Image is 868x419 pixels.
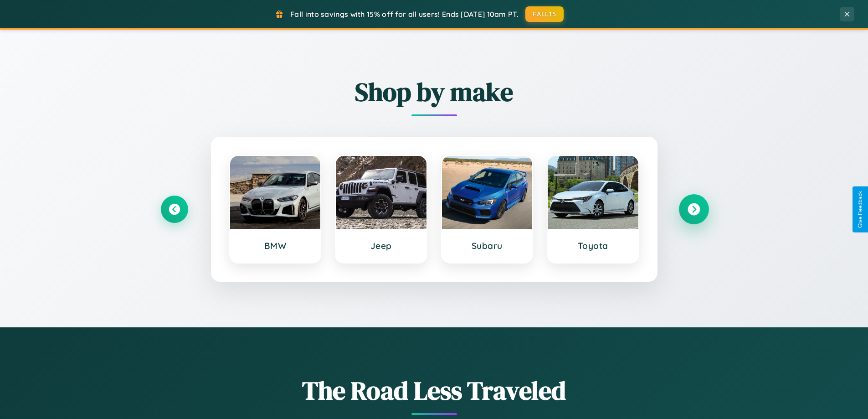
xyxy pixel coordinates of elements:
[451,240,524,251] h3: Subaru
[345,240,417,251] h3: Jeep
[857,191,863,228] div: Give Feedback
[557,240,629,251] h3: Toyota
[290,10,519,19] span: Fall into savings with 15% off for all users! Ends [DATE] 10am PT.
[239,240,312,251] h3: BMW
[161,74,708,109] h2: Shop by make
[161,373,708,408] h1: The Road Less Traveled
[525,6,564,22] button: FALL15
